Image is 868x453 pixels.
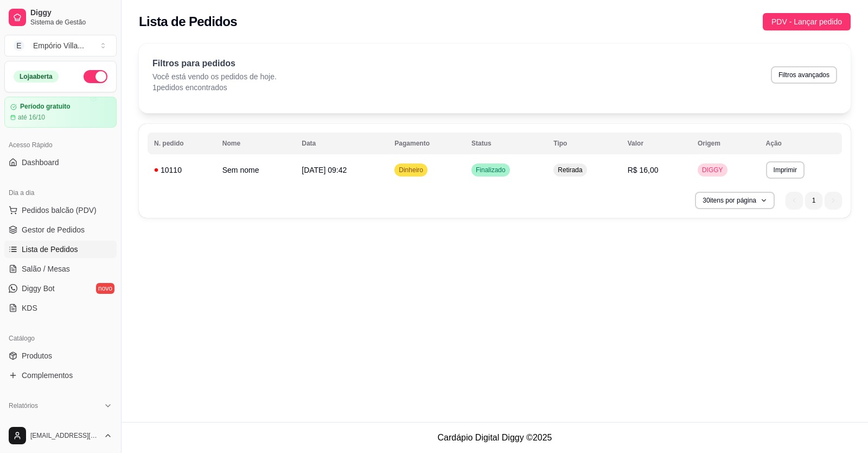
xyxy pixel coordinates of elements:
td: Sem nome [216,157,296,183]
span: E [14,40,24,51]
span: Pedidos balcão (PDV) [22,205,97,216]
p: Filtros para pedidos [152,57,277,70]
span: Finalizado [474,166,508,174]
span: Diggy Bot [22,283,55,294]
button: [EMAIL_ADDRESS][DOMAIN_NAME] [4,423,117,449]
span: KDS [22,303,37,313]
button: Filtros avançados [771,66,837,84]
span: Sistema de Gestão [30,18,112,27]
h2: Lista de Pedidos [139,13,237,30]
a: Relatórios de vendas [4,414,117,432]
span: Salão / Mesas [22,263,70,274]
th: Ação [759,133,842,154]
th: Valor [621,133,691,154]
th: Pagamento [388,133,465,154]
th: Nome [216,133,296,154]
div: Acesso Rápido [4,136,117,154]
span: Lista de Pedidos [22,244,78,255]
span: R$ 16,00 [628,166,659,174]
li: pagination item 1 active [805,192,822,209]
a: Lista de Pedidos [4,241,117,258]
span: Dinheiro [397,166,425,174]
button: 30itens por página [695,192,775,209]
span: [DATE] 09:42 [302,166,347,174]
button: Pedidos balcão (PDV) [4,202,117,219]
span: Produtos [22,350,52,361]
div: Dia a dia [4,184,117,202]
span: [EMAIL_ADDRESS][DOMAIN_NAME] [30,431,99,440]
th: Origem [691,133,759,154]
span: Gestor de Pedidos [22,224,85,235]
span: Dashboard [22,157,59,168]
a: KDS [4,299,117,317]
button: Alterar Status [84,70,107,83]
div: Loja aberta [14,71,59,83]
p: 1 pedidos encontrados [152,82,277,93]
div: Empório Villa ... [33,40,84,51]
p: Você está vendo os pedidos de hoje. [152,71,277,82]
th: N. pedido [148,133,216,154]
span: Retirada [556,166,584,174]
a: Salão / Mesas [4,260,117,278]
a: Período gratuitoaté 16/10 [4,97,117,128]
span: DIGGY [700,166,725,174]
th: Tipo [547,133,621,154]
span: Complementos [22,370,73,381]
div: Catálogo [4,330,117,347]
a: DiggySistema de Gestão [4,4,117,30]
span: Diggy [30,8,112,18]
span: Relatórios de vendas [22,418,93,429]
button: Select a team [4,35,117,56]
button: PDV - Lançar pedido [763,13,851,30]
a: Gestor de Pedidos [4,221,117,238]
a: Diggy Botnovo [4,280,117,297]
footer: Cardápio Digital Diggy © 2025 [122,422,868,453]
th: Data [295,133,388,154]
span: Relatórios [9,401,38,410]
div: 10110 [154,165,209,175]
a: Produtos [4,347,117,364]
a: Complementos [4,367,117,384]
th: Status [465,133,547,154]
button: Imprimir [766,161,805,179]
nav: pagination navigation [780,186,847,215]
a: Dashboard [4,154,117,171]
article: até 16/10 [18,113,45,122]
span: PDV - Lançar pedido [771,16,842,28]
article: Período gratuito [20,103,71,111]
